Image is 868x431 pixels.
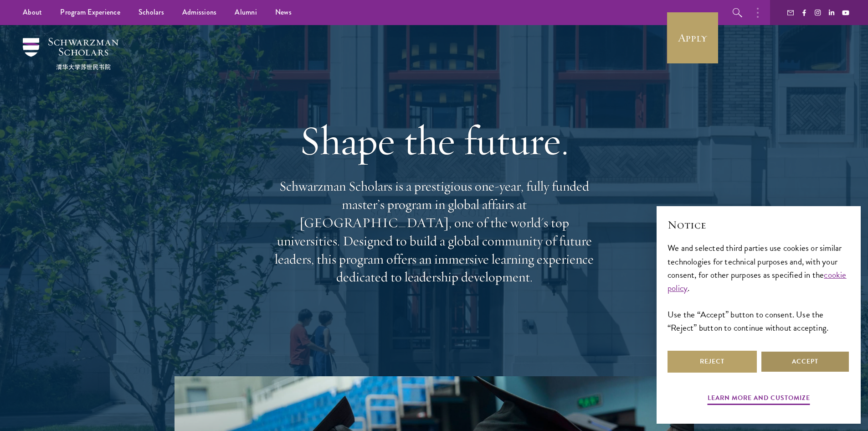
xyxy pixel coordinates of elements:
[270,177,598,286] p: Schwarzman Scholars is a prestigious one-year, fully funded master’s program in global affairs at...
[668,351,757,373] button: Reject
[270,115,598,166] h1: Shape the future.
[760,351,850,373] button: Accept
[708,392,810,406] button: Learn more and customize
[668,217,850,233] h2: Notice
[667,12,718,63] a: Apply
[23,38,118,70] img: Schwarzman Scholars
[668,241,850,334] div: We and selected third parties use cookies or similar technologies for technical purposes and, wit...
[668,268,847,295] a: cookie policy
